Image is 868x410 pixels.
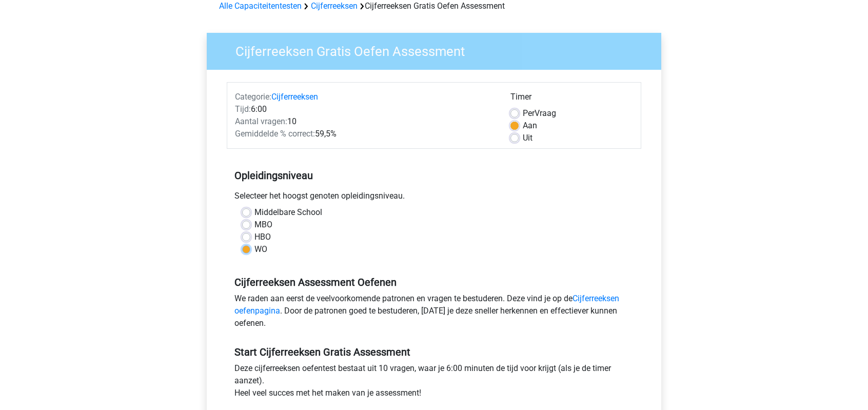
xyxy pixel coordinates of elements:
[254,231,271,243] label: HBO
[227,362,641,403] div: Deze cijferreeksen oefentest bestaat uit 10 vragen, waar je 6:00 minuten de tijd voor krijgt (als...
[510,91,633,107] div: Timer
[235,116,287,126] span: Aantal vragen:
[219,1,302,11] a: Alle Capaciteitentesten
[235,129,315,139] span: Gemiddelde % correct:
[271,92,318,102] a: Cijferreeksen
[254,243,267,256] label: WO
[311,1,358,11] a: Cijferreeksen
[523,120,537,132] label: Aan
[523,132,532,144] label: Uit
[254,219,272,231] label: MBO
[235,104,251,114] span: Tijd:
[234,346,634,358] h5: Start Cijferreeksen Gratis Assessment
[227,115,503,128] div: 10
[254,206,322,219] label: Middelbare School
[227,292,641,334] div: We raden aan eerst de veelvoorkomende patronen en vragen te bestuderen. Deze vind je op de . Door...
[235,92,271,102] span: Categorie:
[523,108,535,118] span: Per
[223,40,654,60] h3: Cijferreeksen Gratis Oefen Assessment
[234,165,634,186] h5: Opleidingsniveau
[227,190,641,206] div: Selecteer het hoogst genoten opleidingsniveau.
[523,107,556,120] label: Vraag
[227,103,503,115] div: 6:00
[227,128,503,140] div: 59,5%
[234,276,634,288] h5: Cijferreeksen Assessment Oefenen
